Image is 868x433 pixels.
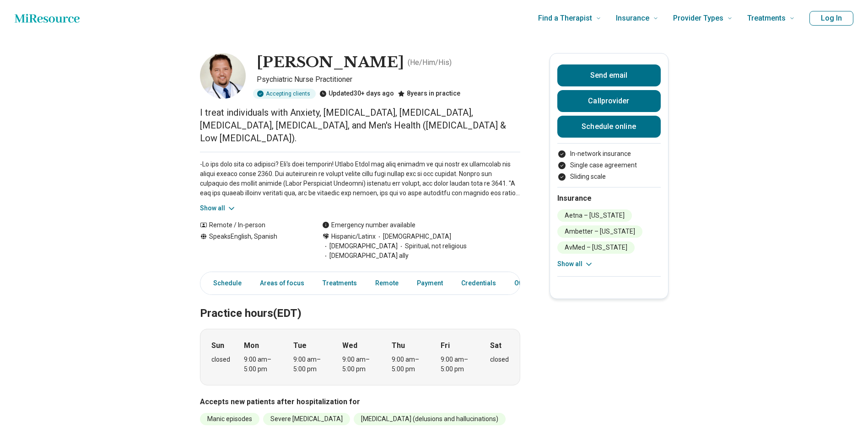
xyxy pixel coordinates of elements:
[244,355,279,374] div: 9:00 am – 5:00 pm
[376,232,451,241] span: [DEMOGRAPHIC_DATA]
[200,106,520,144] p: I treat individuals with Anxiety, [MEDICAL_DATA], [MEDICAL_DATA], [MEDICAL_DATA], [MEDICAL_DATA],...
[263,413,350,425] li: Severe [MEDICAL_DATA]
[557,259,593,269] button: Show all
[200,203,236,213] button: Show all
[254,274,310,293] a: Areas of focus
[557,149,661,159] li: In-network insurance
[557,225,642,238] li: Ambetter – [US_STATE]
[490,355,509,364] div: closed
[557,90,661,112] button: Callprovider
[331,232,376,241] span: Hispanic/Latinx
[392,355,427,374] div: 9:00 am – 5:00 pm
[200,396,520,407] h3: Accepts new patients after hospitalization for
[557,116,661,138] a: Schedule online
[200,413,259,425] li: Manic episodes
[200,232,304,261] div: Speaks English, Spanish
[211,340,224,351] strong: Sun
[200,160,520,198] p: -Lo ips dolo sita co adipisci? Eli's doei temporin! Utlabo Etdol mag aliq enimadm ve qui nostr ex...
[244,340,259,351] strong: Mon
[200,284,520,321] h2: Practice hours (EDT)
[200,220,304,230] div: Remote / In-person
[557,241,635,254] li: AvMed – [US_STATE]
[557,193,661,204] h2: Insurance
[809,11,853,26] button: Log In
[293,340,307,351] strong: Tue
[257,53,404,72] h1: [PERSON_NAME]
[354,413,506,425] li: [MEDICAL_DATA] (delusions and hallucinations)
[317,274,362,293] a: Treatments
[392,340,405,351] strong: Thu
[456,274,501,293] a: Credentials
[15,9,80,27] a: Home page
[509,274,542,293] a: Other
[200,329,520,385] div: When does the program meet?
[538,12,592,25] span: Find a Therapist
[557,64,661,86] button: Send email
[342,340,357,351] strong: Wed
[322,241,398,251] span: [DEMOGRAPHIC_DATA]
[557,209,632,222] li: Aetna – [US_STATE]
[408,57,452,68] p: ( He/Him/His )
[398,89,460,99] div: 8 years in practice
[342,355,377,374] div: 9:00 am – 5:00 pm
[557,172,661,182] li: Sliding scale
[747,12,786,25] span: Treatments
[557,160,661,170] li: Single case agreement
[411,274,448,293] a: Payment
[398,241,467,251] span: Spiritual, not religious
[257,74,520,85] p: Psychiatric Nurse Practitioner
[673,12,723,25] span: Provider Types
[616,12,649,25] span: Insurance
[490,340,501,351] strong: Sat
[200,53,246,99] img: Lazaro Gafas, Psychiatric Nurse Practitioner
[370,274,404,293] a: Remote
[441,355,476,374] div: 9:00 am – 5:00 pm
[211,355,230,364] div: closed
[202,274,247,293] a: Schedule
[441,340,450,351] strong: Fri
[253,89,316,99] div: Accepting clients
[319,89,394,99] div: Updated 30+ days ago
[322,251,409,261] span: [DEMOGRAPHIC_DATA] ally
[322,220,415,230] div: Emergency number available
[557,149,661,182] ul: Payment options
[293,355,329,374] div: 9:00 am – 5:00 pm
